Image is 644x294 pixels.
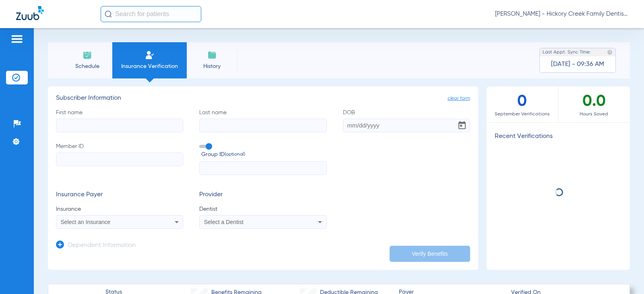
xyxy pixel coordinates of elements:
h3: Subscriber Information [56,95,470,103]
img: Schedule [83,50,92,60]
span: Schedule [68,62,106,70]
img: Zuub Logo [16,6,44,20]
div: 0 [487,86,558,122]
h3: Provider [199,191,326,199]
label: Last name [199,109,326,132]
button: Open calendar [454,117,470,134]
span: History [193,62,231,70]
div: 0.0 [558,86,630,122]
img: History [207,50,217,60]
label: Member ID [56,142,183,175]
h3: Recent Verifications [487,133,630,141]
h3: Dependent Information [68,242,136,250]
small: (optional) [225,150,245,159]
img: Search Icon [105,10,112,18]
img: last sync help info [607,49,613,55]
img: hamburger-icon [10,34,23,44]
input: Search for patients [101,6,201,22]
label: DOB [343,109,470,132]
span: Insurance [56,205,183,213]
span: [PERSON_NAME] - Hickory Creek Family Dentistry [495,10,628,18]
span: Hours Saved [558,110,630,118]
label: First name [56,109,183,132]
input: Last name [199,119,326,132]
input: First name [56,119,183,132]
span: Group ID [201,150,326,159]
span: Last Appt. Sync Time: [543,48,591,56]
span: Select a Dentist [204,219,244,225]
span: clear form [448,95,470,103]
span: [DATE] - 09:36 AM [551,60,604,68]
img: Manual Insurance Verification [145,50,155,60]
button: Verify Benefits [390,246,470,262]
span: Insurance Verification [118,62,181,70]
h3: Insurance Payer [56,191,183,199]
span: Dentist [199,205,326,213]
input: Member ID [56,152,183,166]
span: September Verifications [487,110,558,118]
input: DOBOpen calendar [343,119,470,132]
span: Select an Insurance [61,219,111,225]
